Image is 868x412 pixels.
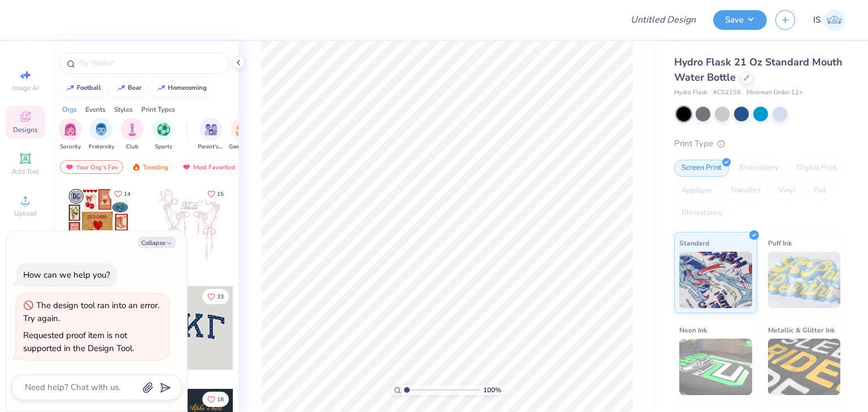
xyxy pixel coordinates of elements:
[78,58,223,69] input: Try "Alpha"
[95,123,107,136] img: Fraternity Image
[157,85,166,91] img: trend_line.gif
[127,160,173,174] div: Trending
[89,143,114,151] span: Fraternity
[155,143,172,151] span: Sports
[674,88,708,98] span: Hydro Flask
[679,324,707,336] span: Neon Ink
[14,209,37,218] span: Upload
[23,269,110,280] div: How can we help you?
[806,182,833,199] div: Foil
[141,104,175,115] div: Print Types
[59,80,106,97] button: football
[229,118,255,151] button: filter button
[198,118,224,151] div: filter for Parent's Weekend
[768,339,841,395] img: Metallic & Glitter Ink
[60,143,81,151] span: Sorority
[12,84,39,93] span: Image AI
[177,160,241,174] div: Most Favorited
[202,392,229,407] button: Like
[110,80,146,97] button: bear
[85,104,106,115] div: Events
[198,143,224,151] span: Parent's Weekend
[157,123,170,136] img: Sports Image
[116,85,125,91] img: trend_line.gif
[205,123,218,136] img: Parent's Weekend Image
[229,118,255,151] div: filter for Game Day
[64,123,77,136] img: Sorority Image
[89,118,114,151] button: filter button
[679,339,752,395] img: Neon Ink
[813,14,821,27] span: IS
[217,191,224,197] span: 15
[89,118,114,151] div: filter for Fraternity
[823,9,845,31] img: Ishita Singh
[202,289,229,304] button: Like
[768,237,792,249] span: Puff Ink
[713,10,767,30] button: Save
[12,167,39,176] span: Add Text
[732,160,786,177] div: Embroidery
[152,118,175,151] button: filter button
[198,118,224,151] button: filter button
[217,397,224,402] span: 18
[483,385,501,395] span: 100 %
[121,118,144,151] div: filter for Club
[59,118,81,151] button: filter button
[60,160,123,174] div: Your Org's Fav
[217,294,224,300] span: 33
[132,163,141,171] img: trending.gif
[768,324,835,336] span: Metallic & Glitter Ink
[679,237,709,249] span: Standard
[23,300,159,324] div: The design tool ran into an error. Try again.
[674,137,845,150] div: Print Type
[622,8,705,31] input: Untitled Design
[66,85,75,91] img: trend_line.gif
[674,160,729,177] div: Screen Print
[236,123,249,136] img: Game Day Image
[121,118,144,151] button: filter button
[813,9,845,31] a: IS
[152,118,175,151] div: filter for Sports
[713,88,741,98] span: # CS21SX
[13,125,38,134] span: Designs
[126,123,138,136] img: Club Image
[747,88,803,98] span: Minimum Order: 12 +
[114,104,133,115] div: Styles
[124,191,131,197] span: 14
[23,330,134,354] div: Requested proof item is not supported in the Design Tool.
[62,104,77,115] div: Orgs
[229,143,255,151] span: Game Day
[679,252,752,308] img: Standard
[128,85,141,91] div: bear
[168,85,207,91] div: homecoming
[202,186,229,201] button: Like
[182,163,191,171] img: most_fav.gif
[768,252,841,308] img: Puff Ink
[771,182,803,199] div: Vinyl
[59,118,81,151] div: filter for Sorority
[674,205,729,222] div: Rhinestones
[723,182,768,199] div: Transfers
[674,55,843,84] span: Hydro Flask 21 Oz Standard Mouth Water Bottle
[109,186,136,201] button: Like
[674,182,719,199] div: Applique
[77,85,101,91] div: football
[126,143,138,151] span: Club
[138,236,176,248] button: Collapse
[65,163,74,171] img: most_fav.gif
[150,80,212,97] button: homecoming
[789,160,844,177] div: Digital Print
